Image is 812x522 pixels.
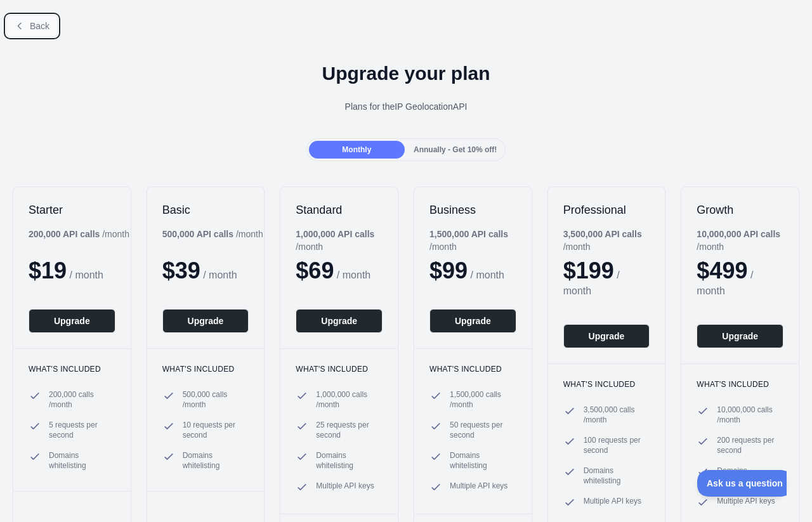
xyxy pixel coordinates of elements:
[296,229,374,239] b: 1,000,000 API calls
[697,258,747,284] span: $ 499
[429,228,532,253] div: / month
[429,229,508,239] b: 1,500,000 API calls
[697,229,780,239] b: 10,000,000 API calls
[697,470,787,497] iframe: Toggle Customer Support
[697,228,799,253] div: / month
[563,202,650,218] h2: Professional
[429,258,468,284] span: $ 99
[563,228,665,253] div: / month
[697,202,783,218] h2: Growth
[296,258,334,284] span: $ 69
[296,202,383,218] h2: Standard
[563,258,614,284] span: $ 199
[563,229,642,239] b: 3,500,000 API calls
[429,202,516,218] h2: Business
[296,228,398,253] div: / month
